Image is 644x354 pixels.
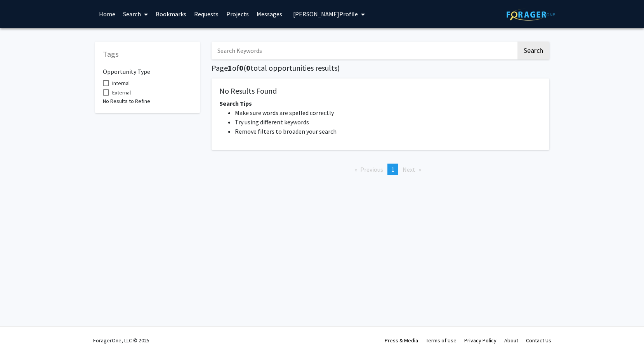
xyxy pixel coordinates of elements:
img: ForagerOne Logo [507,9,555,21]
a: Bookmarks [152,0,190,28]
a: Search [119,0,152,28]
ul: Pagination [212,164,549,175]
span: Search Tips [219,99,252,107]
a: Projects [222,0,253,28]
button: Search [517,42,549,59]
a: Requests [190,0,222,28]
input: Search Keywords [212,42,516,59]
a: Messages [253,0,286,28]
a: Press & Media [385,337,418,344]
span: No Results to Refine [103,98,150,105]
li: Make sure words are spelled correctly [235,108,542,117]
span: Next [403,166,415,173]
span: 1 [391,166,394,173]
h6: Opportunity Type [103,62,192,75]
div: ForagerOne, LLC © 2025 [93,327,149,354]
a: About [504,337,518,344]
h5: No Results Found [219,86,542,96]
h5: Tags [103,49,192,59]
span: [PERSON_NAME] Profile [293,10,358,18]
a: Home [95,0,119,28]
li: Remove filters to broaden your search [235,127,542,136]
a: Privacy Policy [464,337,496,344]
span: Internal [112,78,130,88]
span: 0 [239,63,243,73]
span: 0 [246,63,250,73]
a: Terms of Use [426,337,457,344]
a: Contact Us [526,337,551,344]
span: Previous [360,166,383,173]
span: External [112,88,131,97]
li: Try using different keywords [235,117,542,127]
span: 1 [228,63,232,73]
h5: Page of ( total opportunities results) [212,63,549,73]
